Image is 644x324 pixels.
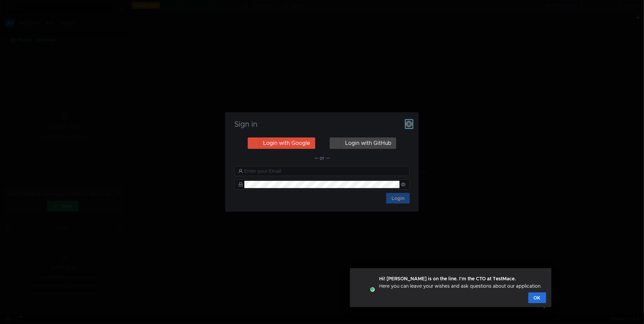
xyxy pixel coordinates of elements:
button: OK [528,292,546,303]
strong: Hi! [PERSON_NAME] is on the line. I'm the CTO at TestMace. [379,276,516,282]
h3: Sign in [233,120,411,128]
div: — or — [234,154,410,162]
button: Login with Google [248,137,315,149]
div: Here you can leave your wishes and ask questions about our application. [379,275,542,290]
button: Login with GitHub [330,137,396,149]
input: Enter your Email [244,167,406,175]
